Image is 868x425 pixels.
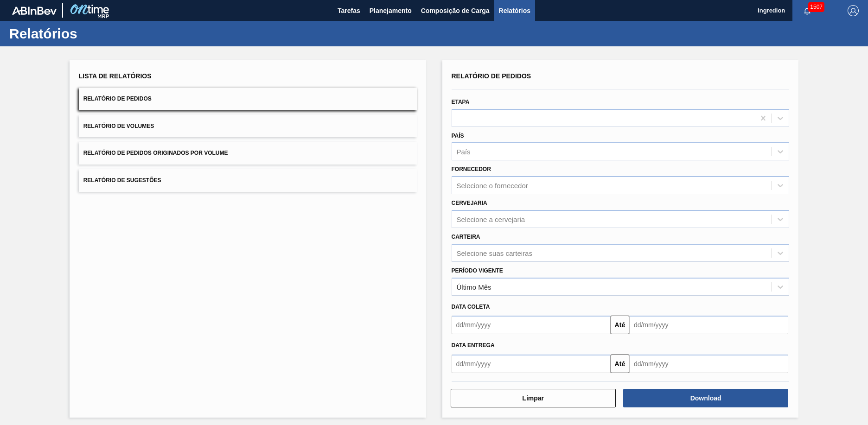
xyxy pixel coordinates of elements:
span: 1507 [808,2,824,12]
button: Relatório de Pedidos Originados por Volume [79,142,417,165]
label: Etapa [452,99,470,105]
span: Tarefas [338,5,360,16]
span: Data coleta [452,304,490,310]
span: Relatório de Sugestões [83,177,161,184]
button: Até [611,316,629,334]
span: Relatórios [499,5,530,16]
span: Relatório de Pedidos [83,95,152,102]
span: Composição de Carga [421,5,490,16]
button: Até [611,355,629,373]
button: Limpar [451,389,616,407]
input: dd/mm/yyyy [629,316,788,334]
button: Download [623,389,788,407]
span: Lista de Relatórios [79,72,152,80]
input: dd/mm/yyyy [629,355,788,373]
label: Carteira [452,234,480,240]
label: País [452,133,464,139]
div: Último Mês [457,283,491,291]
img: Logout [848,5,859,16]
div: Selecione o fornecedor [457,182,528,190]
label: Cervejaria [452,200,487,206]
span: Relatório de Volumes [83,123,154,129]
span: Relatório de Pedidos Originados por Volume [83,150,228,156]
label: Fornecedor [452,166,491,172]
div: País [457,148,471,156]
span: Planejamento [370,5,412,16]
button: Relatório de Pedidos [79,88,417,110]
input: dd/mm/yyyy [452,316,611,334]
span: Relatório de Pedidos [452,72,531,80]
div: Selecione suas carteiras [457,249,532,257]
input: dd/mm/yyyy [452,355,611,373]
span: Data entrega [452,342,495,349]
div: Selecione a cervejaria [457,215,525,223]
img: TNhmsLtSVTkK8tSr43FrP2fwEKptu5GPRR3wAAAABJRU5ErkJggg== [12,6,57,15]
label: Período Vigente [452,267,503,274]
button: Relatório de Sugestões [79,169,417,192]
h1: Relatórios [9,28,174,39]
button: Relatório de Volumes [79,115,417,138]
button: Notificações [792,4,822,17]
